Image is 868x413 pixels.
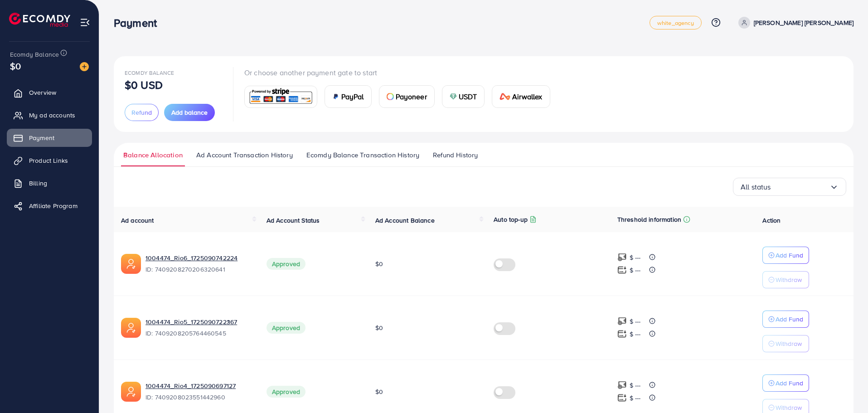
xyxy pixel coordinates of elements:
[442,85,485,108] a: cardUSDT
[776,378,803,389] p: Add Fund
[145,381,252,402] div: <span class='underline'>1004474_Rio4_1725090697127</span></br>7409208023551442960
[7,129,92,147] a: Payment
[267,216,320,225] span: Ad Account Status
[617,253,627,262] img: top-up amount
[121,216,154,225] span: Ad account
[630,380,641,391] p: $ ---
[10,59,21,73] span: $0
[512,91,542,102] span: Airwallex
[387,93,394,100] img: card
[617,214,681,225] p: Threshold information
[776,250,803,261] p: Add Fund
[7,151,92,170] a: Product Links
[459,91,477,102] span: USDT
[630,329,641,340] p: $ ---
[735,17,853,29] a: [PERSON_NAME] [PERSON_NAME]
[145,317,252,326] a: 1004474_Rio5_1725090722367
[29,179,47,188] span: Billing
[341,91,364,102] span: PayPal
[7,174,92,192] a: Billing
[776,314,803,325] p: Add Fund
[375,323,383,332] span: $0
[145,381,252,390] a: 1004474_Rio4_1725090697127
[80,62,89,71] img: image
[121,318,141,338] img: ic-ads-acc.e4c84228.svg
[267,386,305,398] span: Approved
[617,265,627,275] img: top-up amount
[332,93,339,100] img: card
[29,133,54,142] span: Payment
[630,393,641,403] p: $ ---
[379,85,435,108] a: cardPayoneer
[123,150,183,160] span: Balance Allocation
[762,311,809,328] button: Add Fund
[145,393,252,402] span: ID: 7409208023551442960
[762,374,809,392] button: Add Fund
[29,201,78,210] span: Affiliate Program
[650,16,702,29] a: white_agency
[617,380,627,390] img: top-up amount
[733,178,846,196] div: Search for option
[9,13,70,27] img: logo
[131,108,152,117] span: Refund
[617,329,627,339] img: top-up amount
[494,214,528,225] p: Auto top-up
[325,85,372,108] a: cardPayPal
[80,17,90,28] img: menu
[145,253,252,262] a: 1004474_Rio6_1725090742224
[7,197,92,215] a: Affiliate Program
[499,93,510,100] img: card
[10,50,59,59] span: Ecomdy Balance
[492,85,550,108] a: cardAirwallex
[247,87,314,107] img: card
[375,216,435,225] span: Ad Account Balance
[244,67,558,78] p: Or choose another payment gate to start
[244,86,317,108] a: card
[630,252,641,263] p: $ ---
[754,17,853,28] p: [PERSON_NAME] [PERSON_NAME]
[145,317,252,338] div: <span class='underline'>1004474_Rio5_1725090722367</span></br>7409208205764460545
[125,104,159,121] button: Refund
[196,150,293,160] span: Ad Account Transaction History
[145,265,252,274] span: ID: 7409208270206320641
[121,382,141,402] img: ic-ads-acc.e4c84228.svg
[7,106,92,124] a: My ad accounts
[171,108,208,117] span: Add balance
[771,180,829,194] input: Search for option
[164,104,215,121] button: Add balance
[630,265,641,276] p: $ ---
[762,216,781,225] span: Action
[617,316,627,326] img: top-up amount
[829,372,861,406] iframe: Chat
[125,69,174,77] span: Ecomdy Balance
[776,402,802,413] p: Withdraw
[762,335,809,352] button: Withdraw
[121,254,141,274] img: ic-ads-acc.e4c84228.svg
[267,322,305,334] span: Approved
[630,316,641,327] p: $ ---
[29,88,56,97] span: Overview
[7,83,92,102] a: Overview
[145,329,252,338] span: ID: 7409208205764460545
[125,79,163,90] p: $0 USD
[762,247,809,264] button: Add Fund
[450,93,457,100] img: card
[267,258,305,270] span: Approved
[657,20,694,26] span: white_agency
[617,393,627,403] img: top-up amount
[776,338,802,349] p: Withdraw
[396,91,427,102] span: Payoneer
[145,253,252,274] div: <span class='underline'>1004474_Rio6_1725090742224</span></br>7409208270206320641
[375,387,383,396] span: $0
[776,274,802,285] p: Withdraw
[762,271,809,288] button: Withdraw
[29,156,68,165] span: Product Links
[741,180,771,194] span: All status
[29,111,75,120] span: My ad accounts
[114,16,164,29] h3: Payment
[433,150,478,160] span: Refund History
[375,259,383,268] span: $0
[306,150,419,160] span: Ecomdy Balance Transaction History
